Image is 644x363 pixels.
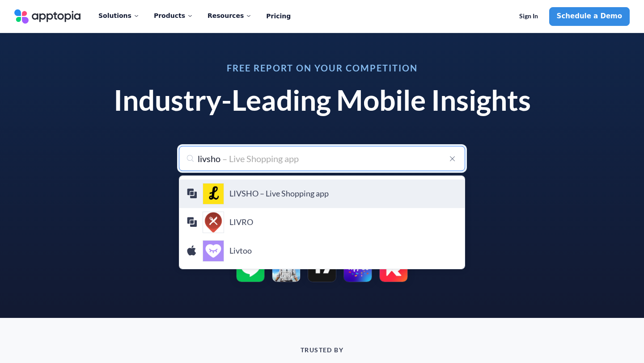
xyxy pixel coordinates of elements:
[103,83,541,117] h1: Industry-Leading Mobile Insights
[179,208,465,237] a: LIVRO iconLIVRO
[203,183,224,204] img: LIVSHO – Live Shopping app icon
[266,7,291,26] a: Pricing
[98,6,140,25] div: Solutions
[229,246,458,256] h4: Livtoo
[229,217,458,227] h4: LIVRO
[203,183,224,204] div: LIVSHO – Live Shopping app
[203,269,224,290] img: LIVRO icon
[203,212,224,233] img: LIVRO icon
[549,7,630,26] a: Schedule a Demo
[103,235,541,243] p: Run a report on popular apps
[512,7,546,26] a: Sign In
[179,175,465,269] ul: menu-options
[103,63,541,72] h3: Free Report on Your Competition
[519,13,538,20] span: Sign In
[203,269,224,290] div: LIVRO
[208,6,252,25] div: Resources
[179,179,465,208] a: LIVSHO – Live Shopping app iconLIVSHO – Live Shopping app
[203,240,224,262] img: Livtoo icon
[203,212,224,233] div: LIVRO
[179,265,465,294] a: LIVRO iconLIVRO
[179,237,465,265] a: Livtoo iconLivtoo
[154,6,193,25] div: Products
[229,189,458,199] h4: LIVSHO – Live Shopping app
[179,146,465,171] input: Search for your app
[203,240,224,262] div: Livtoo
[54,346,590,354] p: TRUSTED BY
